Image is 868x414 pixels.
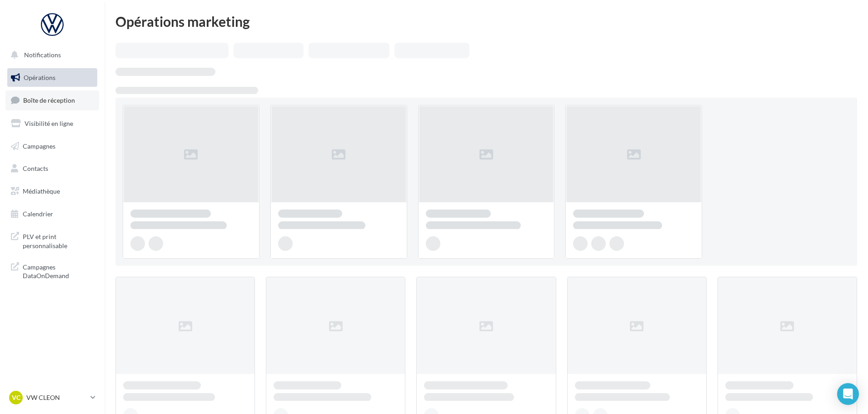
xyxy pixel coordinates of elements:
[23,210,53,218] span: Calendrier
[24,74,55,81] span: Opérations
[23,165,48,172] span: Contacts
[23,142,55,150] span: Campagnes
[5,68,99,87] a: Opérations
[5,227,99,254] a: PLV et print personnalisable
[24,51,61,59] span: Notifications
[12,393,20,402] span: VC
[23,230,94,250] span: PLV et print personnalisable
[23,96,75,104] span: Boîte de réception
[837,383,859,405] div: Open Intercom Messenger
[5,114,99,133] a: Visibilité en ligne
[115,15,857,28] div: Opérations marketing
[23,187,60,195] span: Médiathèque
[25,120,73,127] span: Visibilité en ligne
[26,393,87,402] p: VW CLEON
[23,261,94,280] span: Campagnes DataOnDemand
[5,159,99,178] a: Contacts
[5,257,99,284] a: Campagnes DataOnDemand
[5,137,99,156] a: Campagnes
[5,205,99,224] a: Calendrier
[5,182,99,201] a: Médiathèque
[5,90,99,110] a: Boîte de réception
[5,45,95,65] button: Notifications
[7,389,97,406] a: VC VW CLEON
